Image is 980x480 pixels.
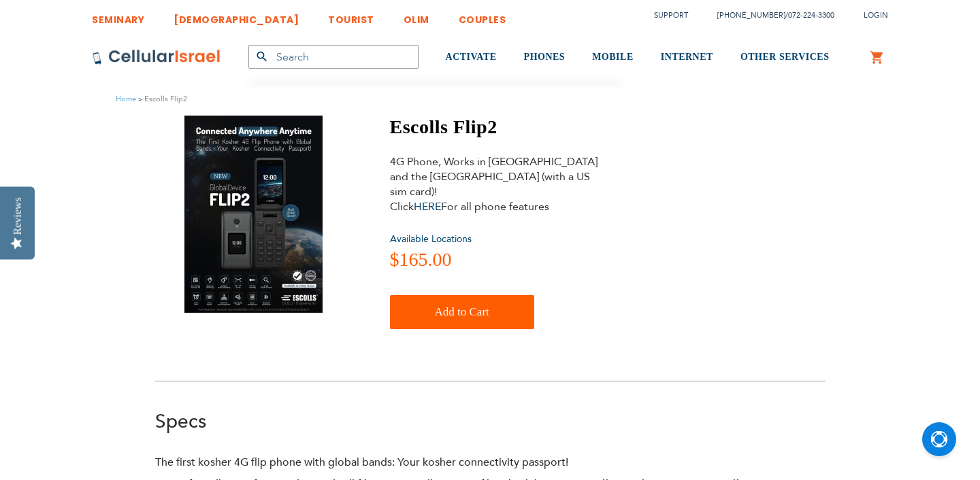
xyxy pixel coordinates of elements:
[704,5,834,25] li: /
[390,199,601,214] p: Click For all phone features
[184,116,323,313] img: Escolls Flip2
[717,10,785,20] a: [PHONE_NUMBER]
[136,92,187,105] li: Escolls Flip2
[661,52,713,62] span: INTERNET
[435,298,489,326] span: Add to Cart
[404,3,429,29] a: OLIM
[661,32,713,83] a: INTERNET
[155,409,206,434] a: Specs
[248,45,419,69] input: Search
[740,32,830,83] a: OTHER SERVICES
[390,154,601,214] div: 4G Phone, Works in [GEOGRAPHIC_DATA] and the [GEOGRAPHIC_DATA] (with a US sim card)!
[390,295,534,329] button: Add to Cart
[654,10,688,20] a: Support
[592,52,634,62] span: MOBILE
[155,455,826,470] p: The first kosher 4G flip phone with global bands: Your kosher connectivity passport!
[390,233,472,245] a: Available Locations
[92,3,144,29] a: SEMINARY
[414,199,441,214] a: HERE
[446,32,497,83] a: ACTIVATE
[446,52,497,62] span: ACTIVATE
[788,10,834,20] a: 072-224-3300
[328,3,374,29] a: TOURIST
[116,94,136,104] a: Home
[12,197,24,235] div: Reviews
[174,3,299,29] a: [DEMOGRAPHIC_DATA]
[459,3,506,29] a: COUPLES
[390,116,601,139] h1: Escolls Flip2
[524,52,566,62] span: PHONES
[92,49,221,65] img: Cellular Israel Logo
[592,32,634,83] a: MOBILE
[864,10,888,20] span: Login
[524,32,566,83] a: PHONES
[740,52,830,62] span: OTHER SERVICES
[390,249,452,270] span: $165.00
